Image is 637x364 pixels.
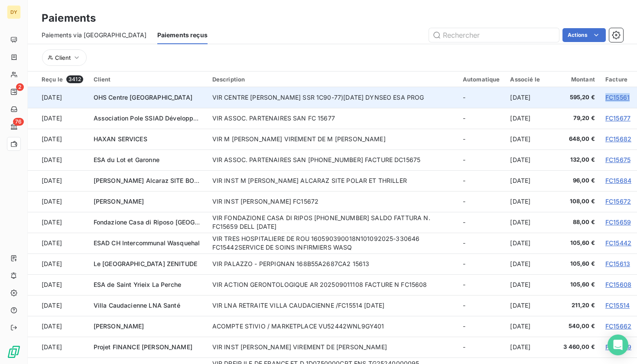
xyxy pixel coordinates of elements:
[560,76,595,83] div: Montant
[207,191,458,212] td: VIR INST [PERSON_NAME] FC15672
[458,295,505,316] td: -
[66,75,83,83] span: 3412
[7,5,21,19] div: DY
[458,129,505,149] td: -
[94,135,147,143] span: HAXAN SERVICES
[458,108,505,129] td: -
[510,76,550,83] div: Associé le
[207,316,458,337] td: ACOMPTE STIVIO / MARKETPLACE VU52442WNL9GY401
[505,87,555,108] td: [DATE]
[207,108,458,129] td: VIR ASSOC. PARTENAIRES SAN FC 15677
[42,10,96,26] h3: Paiements
[605,218,631,226] a: FC15659
[505,108,555,129] td: [DATE]
[42,75,83,83] div: Reçu le
[505,337,555,357] td: [DATE]
[560,301,595,310] span: 211,20 €
[28,316,88,337] td: [DATE]
[28,212,88,233] td: [DATE]
[429,28,559,42] input: Rechercher
[458,233,505,253] td: -
[207,233,458,253] td: VIR TRES HOSPITALIERE DE ROU 160590390018N101092025-330646 FC15442SERVICE DE SOINS INFIRMIERS WASQ
[207,129,458,149] td: VIR M [PERSON_NAME] VIREMENT DE M [PERSON_NAME]
[28,108,88,129] td: [DATE]
[605,281,631,288] a: FC15608
[28,253,88,274] td: [DATE]
[94,239,200,247] span: ESAD CH Intercommunal Wasquehal
[605,114,630,122] a: FC15677
[605,198,631,205] a: FC15672
[560,322,595,331] span: 540,00 €
[458,253,505,274] td: -
[16,83,24,91] span: 2
[458,191,505,212] td: -
[7,345,21,359] img: Logo LeanPay
[94,322,144,330] span: [PERSON_NAME]
[94,302,180,309] span: Villa Caudacienne LNA Santé
[505,316,555,337] td: [DATE]
[94,218,238,226] span: Fondazione Casa di Riposo [GEOGRAPHIC_DATA]
[94,260,197,267] span: Le [GEOGRAPHIC_DATA] ZENITUDE
[560,114,595,123] span: 79,20 €
[207,87,458,108] td: VIR CENTRE [PERSON_NAME] SSR 1C90-77)[DATE] DYNSEO ESA PROG
[207,170,458,191] td: VIR INST M [PERSON_NAME] ALCARAZ SITE POLAR ET THRILLER
[94,76,202,83] div: Client
[605,302,630,309] a: FC15514
[505,129,555,149] td: [DATE]
[605,135,631,143] a: FC15682
[505,212,555,233] td: [DATE]
[560,218,595,227] span: 88,00 €
[505,253,555,274] td: [DATE]
[458,87,505,108] td: -
[458,316,505,337] td: -
[94,281,181,288] span: ESA de Saint Yrieix La Perche
[28,191,88,212] td: [DATE]
[55,54,71,61] span: Client
[94,198,144,205] span: [PERSON_NAME]
[605,239,631,247] a: FC15442
[605,177,631,184] a: FC15684
[28,170,88,191] td: [DATE]
[560,135,595,143] span: 648,00 €
[157,31,208,39] span: Paiements reçus
[207,337,458,357] td: VIR INST [PERSON_NAME] VIREMENT DE [PERSON_NAME]
[13,118,24,126] span: 76
[28,149,88,170] td: [DATE]
[560,197,595,206] span: 108,00 €
[458,337,505,357] td: -
[505,170,555,191] td: [DATE]
[605,94,630,101] a: FC15561
[94,343,192,351] span: Projet FINANCE [PERSON_NAME]
[207,274,458,295] td: VIR ACTION GERONTOLOGIQUE AR 202509011108 FACTURE N FC15608
[505,274,555,295] td: [DATE]
[94,114,234,122] span: Association Pole SSIAD Développement Equipe
[605,76,632,83] div: Facture
[605,156,630,163] a: FC15675
[207,149,458,170] td: VIR ASSOC. PARTENAIRES SAN [PHONE_NUMBER] FACTURE DC15675
[560,93,595,102] span: 595,20 €
[28,274,88,295] td: [DATE]
[42,49,87,66] button: Client
[42,31,147,39] span: Paiements via [GEOGRAPHIC_DATA]
[505,233,555,253] td: [DATE]
[505,191,555,212] td: [DATE]
[505,295,555,316] td: [DATE]
[605,322,631,330] a: FC15662
[28,87,88,108] td: [DATE]
[505,149,555,170] td: [DATE]
[28,295,88,316] td: [DATE]
[562,28,606,42] button: Actions
[28,337,88,357] td: [DATE]
[458,149,505,170] td: -
[212,76,452,83] div: Description
[207,212,458,233] td: VIR FONDAZIONE CASA DI RIPOS [PHONE_NUMBER] SALDO FATTURA N. FC15659 DELL [DATE]
[458,212,505,233] td: -
[458,170,505,191] td: -
[94,177,204,184] span: [PERSON_NAME] Alcaraz SITE BOOK
[94,156,159,163] span: ESA du Lot et Garonne
[608,335,628,355] div: Open Intercom Messenger
[560,239,595,247] span: 105,60 €
[605,260,630,267] a: FC15613
[207,253,458,274] td: VIR PALAZZO - PERPIGNAN 168B55A2687CA2 15613
[458,274,505,295] td: -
